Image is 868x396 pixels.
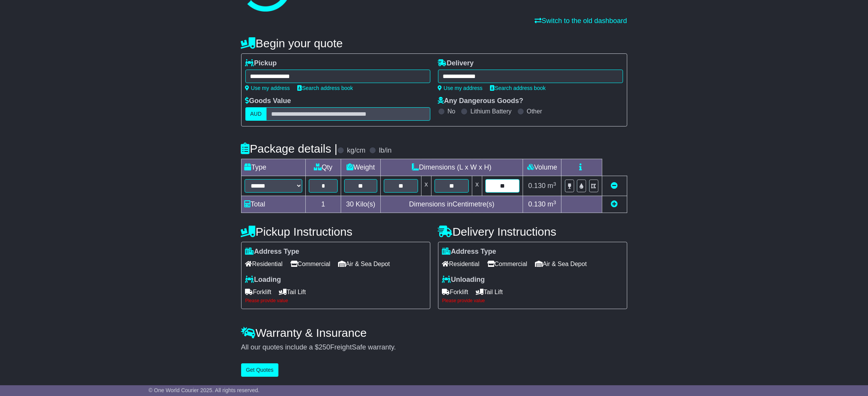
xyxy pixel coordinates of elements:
button: Get Quotes [241,363,279,377]
label: Address Type [245,248,300,256]
span: Residential [442,258,480,270]
span: m [548,182,556,190]
h4: Pickup Instructions [241,225,430,238]
label: Delivery [438,59,474,68]
span: 30 [346,200,354,208]
span: Residential [245,258,283,270]
h4: Begin your quote [241,37,627,50]
a: Search address book [298,85,353,91]
span: Air & Sea Depot [338,258,390,270]
a: Switch to the old dashboard [535,17,627,25]
td: 1 [305,196,341,213]
span: Commercial [487,258,527,270]
div: Please provide value [245,298,426,303]
td: Dimensions in Centimetre(s) [380,196,523,213]
span: Forklift [245,286,272,298]
a: Search address book [490,85,546,91]
td: Dimensions (L x W x H) [380,159,523,176]
td: Volume [523,159,561,176]
label: Address Type [442,248,496,256]
td: Weight [341,159,381,176]
label: Other [527,108,542,115]
label: No [448,108,455,115]
label: AUD [245,107,267,121]
span: Forklift [442,286,468,298]
span: Air & Sea Depot [535,258,587,270]
sup: 3 [553,181,556,187]
td: Qty [305,159,341,176]
td: x [421,176,431,196]
label: Unloading [442,276,485,284]
label: Any Dangerous Goods? [438,97,523,105]
sup: 3 [553,200,556,205]
div: Please provide value [442,298,623,303]
a: Use my address [245,85,290,91]
label: Loading [245,276,281,284]
span: 0.130 [528,200,546,208]
div: All our quotes include a $ FreightSafe warranty. [241,343,627,352]
a: Use my address [438,85,483,91]
label: kg/cm [347,146,365,155]
label: Lithium Battery [470,108,511,115]
span: m [548,200,556,208]
h4: Package details | [241,142,338,155]
label: Pickup [245,59,277,68]
span: 250 [319,343,330,351]
td: Type [241,159,305,176]
h4: Warranty & Insurance [241,326,627,339]
h4: Delivery Instructions [438,225,627,238]
a: Add new item [611,200,618,208]
label: lb/in [379,146,392,155]
a: Remove this item [611,182,618,190]
span: Tail Lift [476,286,503,298]
span: Commercial [290,258,330,270]
td: Kilo(s) [341,196,381,213]
td: x [472,176,482,196]
span: Tail Lift [279,286,306,298]
span: 0.130 [528,182,546,190]
span: © One World Courier 2025. All rights reserved. [148,387,260,393]
label: Goods Value [245,97,291,105]
td: Total [241,196,305,213]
